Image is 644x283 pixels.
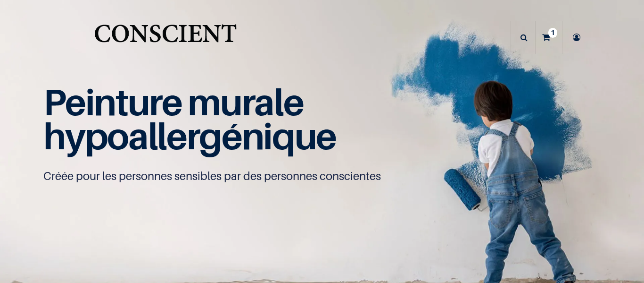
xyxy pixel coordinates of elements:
img: Conscient [92,19,238,56]
span: Peinture murale [43,80,303,124]
p: Créée pour les personnes sensibles par des personnes conscientes [43,169,600,184]
a: Logo of Conscient [92,19,238,56]
a: 1 [536,21,562,54]
span: hypoallergénique [43,114,336,158]
sup: 1 [548,28,557,37]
